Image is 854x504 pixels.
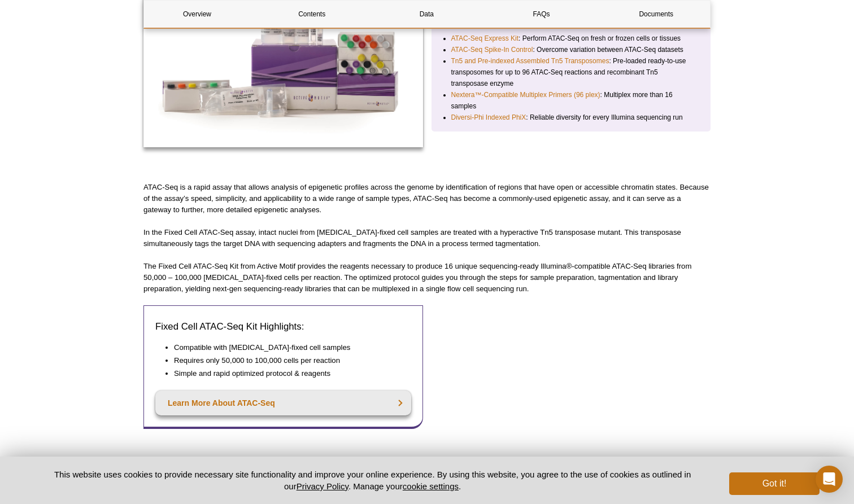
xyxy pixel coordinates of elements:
[155,391,411,415] a: Learn More About ATAC-Seq
[816,466,843,493] div: Open Intercom Messenger
[174,368,400,379] li: Simple and rapid optimized protocol & reagents
[432,305,711,462] iframe: Intro to ATAC-Seq: Method overview and comparison to ChIP-Seq
[34,468,711,492] p: This website uses cookies to provide necessary site functionality and improve your online experie...
[174,342,400,353] li: Compatible with [MEDICAL_DATA]-fixed cell samples
[297,481,348,491] a: Privacy Policy
[403,481,459,491] button: cookie settings
[143,182,711,216] p: ATAC-Seq is a rapid assay that allows analysis of epigenetic profiles across the genome by identi...
[451,33,519,44] a: ATAC-Seq Express Kit
[143,261,711,295] p: The Fixed Cell ATAC-Seq Kit from Active Motif provides the reagents necessary to produce 16 uniqu...
[451,89,600,100] a: Nextera™-Compatible Multiplex Primers (96 plex)
[143,227,711,249] p: In the Fixed Cell ATAC-Seq assay, intact nuclei from [MEDICAL_DATA]-fixed cell samples are treate...
[451,112,692,123] li: : Reliable diversity for every Illumina sequencing run
[155,320,411,334] h3: Fixed Cell ATAC-Seq Kit Highlights:
[451,112,526,123] a: Diversi-Phi Indexed PhiX
[603,1,709,28] a: Documents
[451,44,692,55] li: : Overcome variation between ATAC-Seq datasets
[451,55,609,67] a: Tn5 and Pre-indexed Assembled Tn5 Transposomes
[373,1,480,28] a: Data
[489,1,595,28] a: FAQs
[259,1,365,28] a: Contents
[144,1,250,28] a: Overview
[451,89,692,112] li: : Multiplex more than 16 samples
[174,355,400,366] li: Requires only 50,000 to 100,000 cells per reaction
[451,33,692,44] li: : Perform ATAC-Seq on fresh or frozen cells or tissues
[451,55,692,89] li: : Pre-loaded ready-to-use transposomes for up to 96 ATAC-Seq reactions and recombinant Tn5 transp...
[451,44,533,55] a: ATAC-Seq Spike-In Control
[729,472,820,495] button: Got it!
